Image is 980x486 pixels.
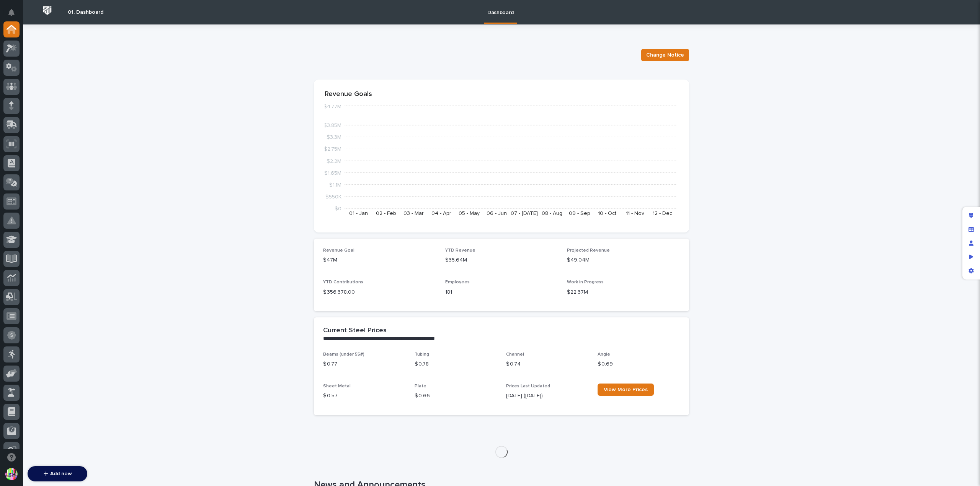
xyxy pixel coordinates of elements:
[403,211,424,216] text: 03 - Mar
[964,209,978,223] div: Edit layout
[324,170,341,176] tspan: $1.65M
[323,288,436,296] p: $ 356,378.00
[325,194,341,199] tspan: $550K
[323,360,405,368] p: $ 0.77
[567,288,680,296] p: $22.37M
[415,392,497,400] p: $ 0.66
[567,280,604,284] span: Work in Progress
[323,384,351,388] span: Sheet Metal
[626,211,644,216] text: 11 - Nov
[415,352,429,357] span: Tubing
[445,288,558,296] p: 181
[376,211,396,216] text: 02 - Feb
[964,236,978,250] div: Manage users
[323,104,341,109] tspan: $4.77M
[569,211,590,216] text: 09 - Sep
[641,49,689,61] button: Change Notice
[323,352,364,357] span: Beams (under 55#)
[335,206,341,211] tspan: $0
[323,280,363,284] span: YTD Contributions
[598,211,616,216] text: 10 - Oct
[431,211,451,216] text: 04 - Apr
[415,360,497,368] p: $ 0.78
[3,466,20,482] button: users-avatar
[506,384,550,388] span: Prices Last Updated
[964,264,978,278] div: App settings
[327,158,341,164] tspan: $2.2M
[487,211,507,216] text: 06 - Jun
[598,352,610,357] span: Angle
[598,384,654,396] a: View More Prices
[28,466,87,481] button: Add new
[349,211,368,216] text: 01 - Jan
[323,256,436,264] p: $47M
[323,248,354,253] span: Revenue Goal
[323,123,341,128] tspan: $3.85M
[646,51,684,59] span: Change Notice
[3,5,20,21] button: Notifications
[324,146,341,152] tspan: $2.75M
[511,211,538,216] text: 07 - [DATE]
[325,90,678,99] p: Revenue Goals
[40,3,54,18] img: Workspace Logo
[10,9,20,21] div: Notifications
[964,223,978,236] div: Manage fields and data
[964,250,978,264] div: Preview as
[327,135,341,140] tspan: $3.3M
[604,387,648,392] span: View More Prices
[506,360,588,368] p: $ 0.74
[542,211,562,216] text: 08 - Aug
[3,449,20,465] button: Open support chat
[323,327,387,335] h2: Current Steel Prices
[323,392,405,400] p: $ 0.57
[598,360,680,368] p: $ 0.69
[653,211,672,216] text: 12 - Dec
[68,9,103,16] h2: 01. Dashboard
[445,248,475,253] span: YTD Revenue
[415,384,426,388] span: Plate
[445,256,558,264] p: $35.64M
[506,392,588,400] p: [DATE] ([DATE])
[567,256,680,264] p: $49.04M
[567,248,610,253] span: Projected Revenue
[506,352,524,357] span: Channel
[329,182,341,187] tspan: $1.1M
[445,280,470,284] span: Employees
[459,211,480,216] text: 05 - May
